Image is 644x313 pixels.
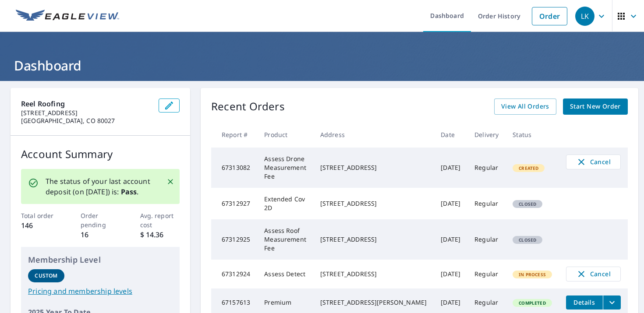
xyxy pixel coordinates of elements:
[313,122,434,148] th: Address
[211,122,257,148] th: Report #
[434,219,467,260] td: [DATE]
[211,260,257,288] td: 67312924
[21,117,152,125] p: [GEOGRAPHIC_DATA], CO 80027
[575,157,612,167] span: Cancel
[140,229,180,240] p: $ 14.36
[257,260,313,288] td: Assess Detect
[566,267,621,281] button: Cancel
[21,146,180,162] p: Account Summary
[513,165,544,171] span: Created
[501,101,549,112] span: View All Orders
[467,188,506,219] td: Regular
[513,300,551,306] span: Completed
[570,101,621,112] span: Start New Order
[28,286,173,296] a: Pricing and membership levels
[563,98,628,115] a: Start New Order
[566,155,621,169] button: Cancel
[165,176,176,187] button: Close
[257,148,313,188] td: Assess Drone Measurement Fee
[320,163,427,172] div: [STREET_ADDRESS]
[21,109,152,117] p: [STREET_ADDRESS]
[571,298,598,306] span: Details
[21,98,152,109] p: Reel Roofing
[506,122,559,148] th: Status
[603,295,621,309] button: filesDropdownBtn-67157613
[575,269,612,279] span: Cancel
[494,98,556,115] a: View All Orders
[532,7,567,25] a: Order
[467,148,506,188] td: Regular
[46,176,156,197] p: The status of your last account deposit (on [DATE]) is: .
[513,237,541,243] span: Closed
[513,271,551,278] span: In Process
[257,219,313,260] td: Assess Roof Measurement Fee
[21,220,61,231] p: 146
[513,201,541,207] span: Closed
[320,298,427,307] div: [STREET_ADDRESS][PERSON_NAME]
[320,270,427,278] div: [STREET_ADDRESS]
[434,148,467,188] td: [DATE]
[211,188,257,219] td: 67312927
[211,148,257,188] td: 67313082
[320,235,427,244] div: [STREET_ADDRESS]
[467,122,506,148] th: Delivery
[434,260,467,288] td: [DATE]
[121,187,137,197] b: Pass
[21,211,61,220] p: Total order
[434,122,467,148] th: Date
[434,188,467,219] td: [DATE]
[81,211,120,229] p: Order pending
[467,260,506,288] td: Regular
[140,211,180,229] p: Avg. report cost
[211,98,285,115] p: Recent Orders
[320,199,427,208] div: [STREET_ADDRESS]
[16,10,119,23] img: EV Logo
[257,188,313,219] td: Extended Cov 2D
[467,219,506,260] td: Regular
[11,56,633,74] h1: Dashboard
[28,254,173,266] p: Membership Level
[211,219,257,260] td: 67312925
[566,295,603,309] button: detailsBtn-67157613
[35,272,57,280] p: Custom
[257,122,313,148] th: Product
[81,229,120,240] p: 16
[575,7,594,26] div: LK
